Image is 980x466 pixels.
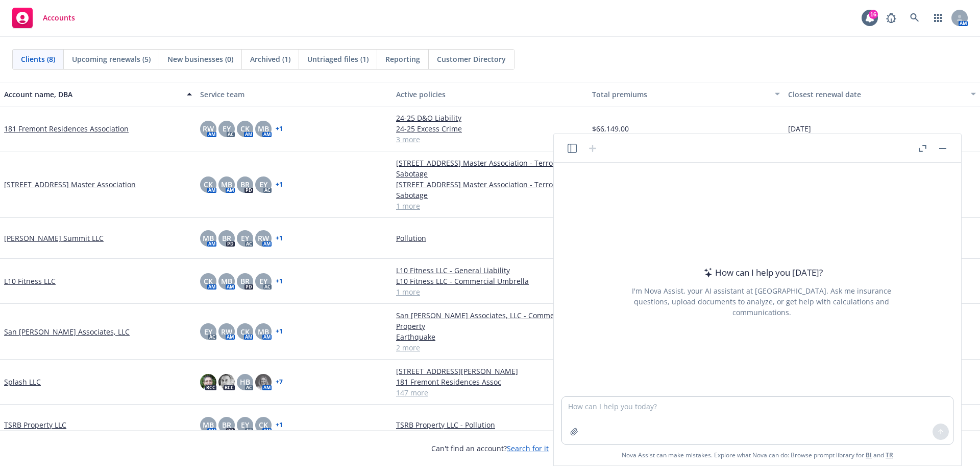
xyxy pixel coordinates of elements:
a: [PERSON_NAME] Summit LLC [4,233,104,243]
a: 3 more [396,134,584,145]
span: BR [240,276,250,286]
div: Account name, DBA [4,89,181,100]
span: RW [203,123,214,134]
div: Total premiums [592,89,769,100]
a: L10 Fitness LLC - Commercial Umbrella [396,276,584,286]
a: [STREET_ADDRESS] Master Association [4,179,136,190]
a: 181 Fremont Residences Assoc [396,376,584,387]
span: RW [221,326,232,337]
span: RW [258,233,269,243]
div: Active policies [396,89,584,100]
div: Closest renewal date [788,89,965,100]
span: Can't find an account? [431,443,549,454]
span: MB [221,179,232,190]
img: photo [255,374,272,390]
span: CK [204,276,213,286]
span: EY [223,123,231,134]
button: Closest renewal date [784,82,980,106]
span: MB [221,276,232,286]
span: Accounts [43,14,75,22]
img: photo [200,374,216,390]
a: [STREET_ADDRESS][PERSON_NAME] [396,366,584,376]
a: + 1 [276,126,283,132]
a: San [PERSON_NAME] Associates, LLC [4,326,130,337]
a: 24-25 Excess Crime [396,123,584,134]
a: Splash LLC [4,376,41,387]
span: MB [258,326,269,337]
a: L10 Fitness LLC [4,276,56,286]
span: MB [258,123,269,134]
button: Total premiums [588,82,784,106]
a: Pollution [396,233,584,243]
a: 1 more [396,286,584,297]
div: How can I help you [DATE]? [701,266,823,279]
a: Search for it [507,443,549,453]
a: 1 more [396,201,584,211]
span: EY [241,233,249,243]
a: + 1 [276,422,283,428]
a: + 1 [276,182,283,188]
a: [STREET_ADDRESS] Master Association - Terrorism and Sabotage [396,179,584,201]
span: Reporting [385,54,420,64]
span: [DATE] [788,123,811,134]
a: TSRB Property LLC - Pollution [396,419,584,430]
a: + 1 [276,328,283,335]
span: MB [203,233,214,243]
button: Service team [196,82,392,106]
a: [STREET_ADDRESS] Master Association - Terrorism and Sabotage [396,158,584,179]
span: CK [204,179,213,190]
a: + 1 [276,278,283,284]
a: + 1 [276,235,283,241]
span: Upcoming renewals (5) [72,54,151,64]
a: Accounts [8,4,79,32]
span: EY [204,326,212,337]
a: Report a Bug [881,8,901,28]
span: MB [203,419,214,430]
span: EY [259,179,267,190]
span: Untriaged files (1) [307,54,369,64]
a: TR [886,451,893,459]
a: 181 Fremont Residences Association [4,123,129,134]
span: Customer Directory [437,54,506,64]
span: EY [259,276,267,286]
a: San [PERSON_NAME] Associates, LLC - Commercial Property [396,310,584,331]
a: Switch app [928,8,948,28]
span: EY [241,419,249,430]
span: New businesses (0) [167,54,233,64]
img: photo [218,374,235,390]
div: I'm Nova Assist, your AI assistant at [GEOGRAPHIC_DATA]. Ask me insurance questions, upload docum... [618,285,905,318]
div: 16 [869,10,878,19]
span: BR [222,419,231,430]
span: CK [240,326,250,337]
a: 147 more [396,387,584,398]
a: + 7 [276,379,283,385]
span: Clients (8) [21,54,55,64]
span: HB [240,376,250,387]
div: Service team [200,89,388,100]
span: Archived (1) [250,54,290,64]
span: BR [240,179,250,190]
a: Earthquake [396,331,584,342]
span: BR [222,233,231,243]
a: TSRB Property LLC [4,419,66,430]
span: Nova Assist can make mistakes. Explore what Nova can do: Browse prompt library for and [622,445,893,465]
span: CK [240,123,250,134]
a: Search [904,8,925,28]
span: CK [259,419,268,430]
a: L10 Fitness LLC - General Liability [396,265,584,276]
button: Active policies [392,82,588,106]
a: BI [866,451,872,459]
a: 2 more [396,342,584,353]
a: 24-25 D&O Liability [396,113,584,123]
span: $66,149.00 [592,123,629,134]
